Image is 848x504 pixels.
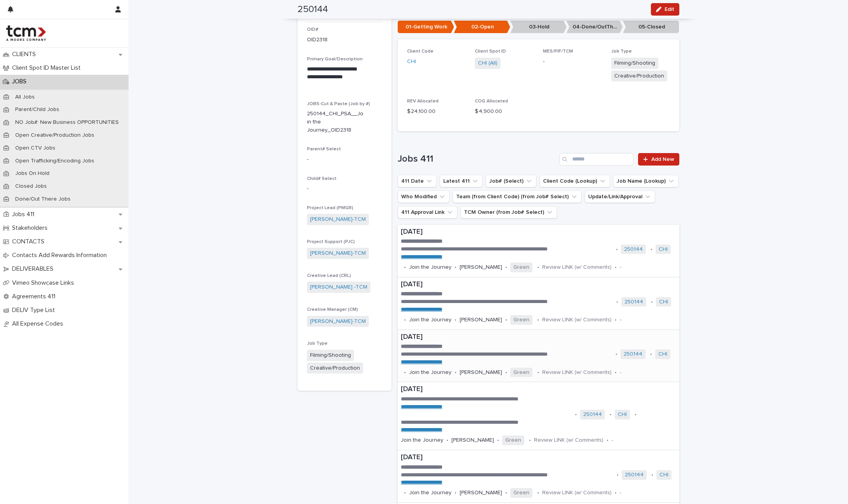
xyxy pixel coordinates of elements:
p: 250144_CHI_PSA__Join the Journey_OID2318 [307,110,363,134]
p: Join the Journey [409,264,451,271]
p: • [404,369,406,376]
span: JOBS-Cut & Paste (Job by #) [307,102,370,106]
span: MES/PIF/TCM [543,49,573,54]
p: • [615,369,617,376]
a: 250144 [624,246,643,253]
p: Jobs 411 [9,211,41,218]
span: Parent# Select [307,147,341,152]
p: [PERSON_NAME] [460,369,502,376]
p: • [455,490,457,496]
span: Creative Manager (CM) [307,307,358,312]
p: • [505,264,507,271]
span: Project Lead (PMGR) [307,206,353,210]
button: Who Modified [398,190,450,203]
p: [PERSON_NAME] [460,490,502,496]
h2: 250144 [298,4,328,15]
span: Primary Goal/Description [307,57,363,62]
span: Green [510,488,532,498]
button: Job Name (Lookup) [613,175,679,187]
p: All Expense Codes [9,320,69,328]
p: • [455,317,457,323]
button: Job# (Select) [486,175,536,187]
input: Search [559,153,633,166]
p: Contacts Add Rewards Information [9,252,113,259]
p: Join the Journey [409,317,451,323]
span: Client Spot ID [475,49,506,54]
p: DELIV Type List [9,307,61,314]
a: 250144 [583,411,602,418]
span: Add New [651,157,674,162]
a: CHI [407,58,416,66]
p: • [650,351,652,358]
p: Open CTV Jobs [9,145,62,152]
p: Review LINK (w/ Comments) [542,490,612,496]
p: - [307,185,382,193]
p: Agreements 411 [9,293,62,300]
p: Join the Journey [401,437,443,444]
p: OID2318 [307,36,328,44]
span: Green [510,368,532,377]
span: Job Type [307,341,328,346]
span: Filming/Shooting [611,58,658,69]
p: • [455,264,457,271]
p: Done/Out There Jobs [9,196,77,203]
a: Add New [638,153,679,166]
p: • [455,369,457,376]
p: Vimeo Showcase Links [9,279,80,287]
p: • [537,264,539,271]
p: CONTACTS [9,238,51,245]
p: • [575,411,577,418]
p: • [615,264,617,271]
a: CHI [659,299,668,305]
p: - [620,490,621,496]
p: Client Spot ID Master List [9,64,87,72]
a: [PERSON_NAME]-TCM [310,317,366,326]
span: Green [502,435,524,445]
img: 4hMmSqQkux38exxPVZHQ [6,25,46,41]
p: • [537,490,539,496]
span: Project Support (PJC) [307,240,355,244]
span: Green [510,263,532,272]
span: Client Code [407,49,434,54]
p: • [606,437,608,444]
p: [DATE] [401,228,676,236]
p: • [615,490,617,496]
p: • [616,299,618,305]
p: • [505,369,507,376]
p: - [543,58,602,66]
span: REV Allocated [407,99,439,104]
span: Job Type [611,49,632,54]
p: Review LINK (w/ Comments) [542,317,612,323]
p: • [404,264,406,271]
p: [DATE] [401,280,676,289]
p: [PERSON_NAME] [460,317,502,323]
p: 01-Getting Work [398,21,454,33]
a: CHI [618,411,627,418]
p: • [617,472,619,478]
p: 04-Done/OutThere [566,21,623,33]
span: Creative/Production [307,363,363,374]
span: Filming/Shooting [307,350,354,361]
p: Parent/Child Jobs [9,106,65,113]
button: Latest 411 [440,175,483,187]
p: $ 4,900.00 [475,107,534,116]
span: Creative Lead (CRL) [307,273,351,278]
p: Review LINK (w/ Comments) [542,369,612,376]
p: Jobs On Hold [9,170,56,177]
p: • [651,472,653,478]
button: Client Code (Lookup) [539,175,610,187]
p: • [635,411,636,418]
p: • [404,317,406,323]
a: CHI [658,351,667,358]
p: • [610,411,612,418]
a: [PERSON_NAME]-TCM [310,215,366,224]
p: [DATE] [401,453,676,462]
p: All Jobs [9,94,41,100]
p: • [505,317,507,323]
p: DELIVERABLES [9,265,60,273]
p: Stakeholders [9,224,54,232]
p: Open Creative/Production Jobs [9,132,100,139]
a: CHI [659,246,668,253]
p: - [307,155,382,164]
